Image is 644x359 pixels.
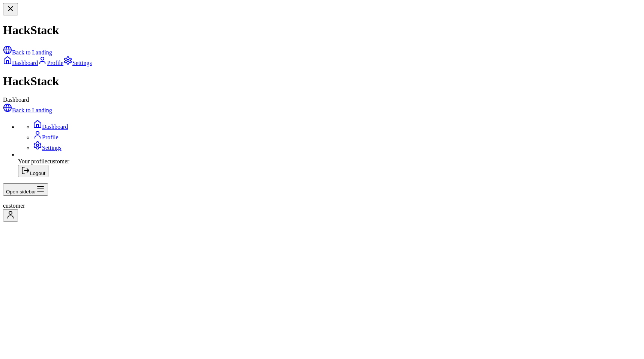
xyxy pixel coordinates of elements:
button: Accessibility Options [3,209,18,222]
a: Settings [33,145,62,151]
a: Dashboard [3,60,38,66]
a: Settings [63,60,92,66]
a: Dashboard [33,124,68,130]
span: customer [3,202,25,209]
span: Your profile [18,158,47,164]
h1: HackStack [3,23,641,37]
span: customer [47,158,69,164]
a: Back to Landing [3,49,52,56]
a: Profile [38,60,63,66]
span: Dashboard [3,97,29,103]
button: Logout [18,165,48,177]
h1: HackStack [3,74,641,88]
button: Open sidebar [3,183,48,196]
span: Open sidebar [6,189,36,195]
a: Back to Landing [3,107,52,113]
a: Profile [33,134,59,140]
